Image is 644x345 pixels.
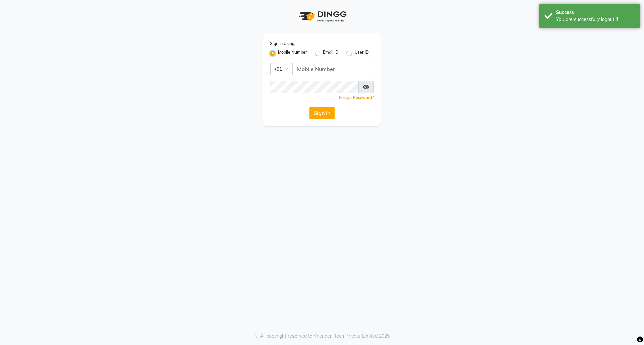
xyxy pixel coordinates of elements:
div: You are successfully logout !! [556,16,635,23]
label: Sign In Using: [270,41,296,47]
a: Forgot Password? [339,95,374,100]
input: Username [270,81,359,93]
button: Sign In [309,107,335,119]
label: Mobile Number [278,49,307,57]
input: Username [292,63,374,75]
label: User ID [355,49,369,57]
label: Email ID [323,49,338,57]
div: Success [556,9,635,16]
img: logo1.svg [295,7,349,26]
